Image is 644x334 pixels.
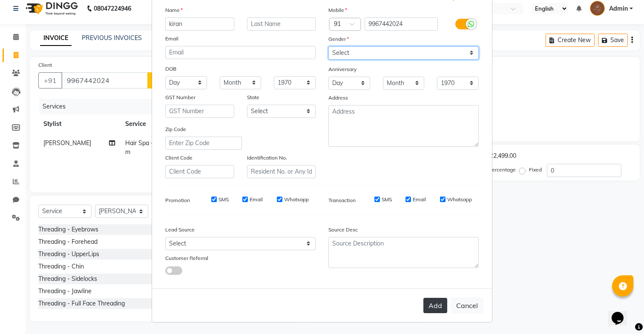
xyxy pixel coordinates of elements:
[328,226,358,234] label: Source Desc
[413,196,426,203] label: Email
[165,65,176,73] label: DOB
[165,226,195,234] label: Lead Source
[165,154,193,162] label: Client Code
[328,6,347,14] label: Mobile
[328,94,348,102] label: Address
[165,17,234,31] input: First Name
[165,254,208,262] label: Customer Referral
[247,165,316,178] input: Resident No. or Any Id
[328,35,349,43] label: Gender
[247,17,316,31] input: Last Name
[328,197,356,204] label: Transaction
[165,6,183,14] label: Name
[608,300,635,325] iframe: chat widget
[451,297,483,314] button: Cancel
[165,165,234,178] input: Client Code
[247,154,287,162] label: Identification No.
[165,46,316,59] input: Email
[247,94,259,101] label: State
[382,196,392,203] label: SMS
[165,35,178,43] label: Email
[218,196,229,203] label: SMS
[365,17,438,31] input: Mobile
[284,196,309,203] label: Whatsapp
[328,66,356,73] label: Anniversary
[165,137,242,150] input: Enter Zip Code
[447,196,472,203] label: Whatsapp
[165,105,234,118] input: GST Number
[423,298,447,313] button: Add
[165,197,190,204] label: Promotion
[165,126,186,133] label: Zip Code
[250,196,263,203] label: Email
[165,94,195,101] label: GST Number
